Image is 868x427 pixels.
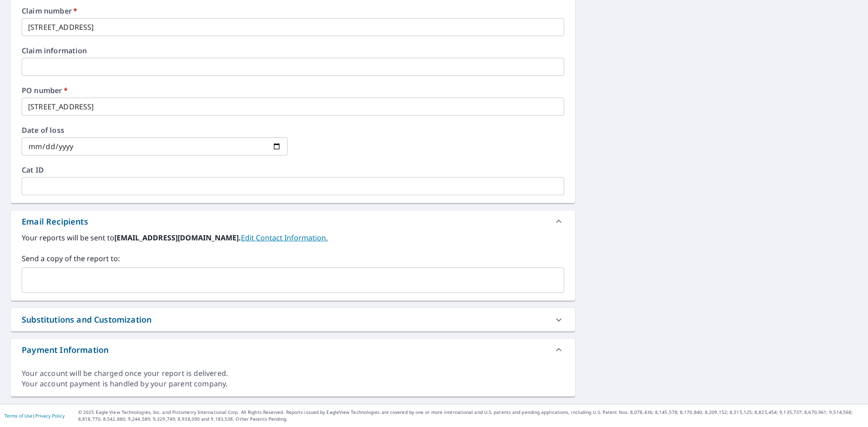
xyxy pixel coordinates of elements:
[11,211,575,232] div: Email Recipients
[22,127,288,134] label: Date of loss
[22,314,151,326] div: Substitutions and Customization
[22,253,564,264] label: Send a copy of the report to:
[22,7,564,14] label: Claim number
[35,413,65,419] a: Privacy Policy
[22,216,88,228] div: Email Recipients
[78,409,863,422] p: © 2025 Eagle View Technologies, Inc. and Pictometry International Corp. All Rights Reserved. Repo...
[22,47,564,54] label: Claim information
[5,413,65,418] p: |
[5,413,33,419] a: Terms of Use
[22,87,564,94] label: PO number
[22,344,108,356] div: Payment Information
[22,379,564,389] div: Your account payment is handled by your parent company.
[11,308,575,331] div: Substitutions and Customization
[22,166,564,174] label: Cat ID
[22,368,564,379] div: Your account will be charged once your report is delivered.
[11,339,575,361] div: Payment Information
[241,233,328,243] a: EditContactInfo
[22,232,564,243] label: Your reports will be sent to
[114,233,241,243] b: [EMAIL_ADDRESS][DOMAIN_NAME].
